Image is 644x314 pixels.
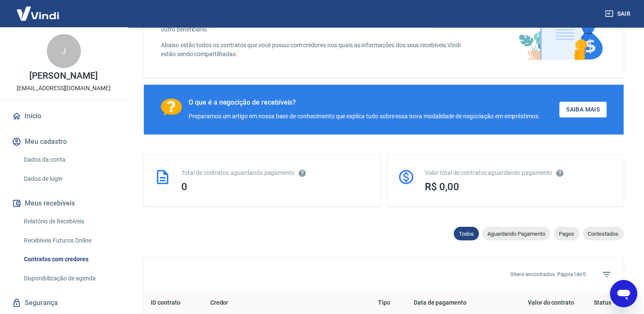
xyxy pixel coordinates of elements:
[47,34,81,68] div: J
[454,231,479,237] span: Todos
[555,169,564,177] svg: O valor comprometido não se refere a pagamentos pendentes na Vindi e sim como garantia a outras i...
[583,227,624,240] div: Contestados
[425,168,614,177] div: Valor total de contratos aguardando pagamento
[482,227,550,240] div: Aguardando Pagamento
[20,151,117,168] a: Dados da conta
[454,227,479,240] div: Todos
[181,181,370,193] div: 0
[510,271,586,278] p: 0 itens encontrados. Página 1 de 0
[181,168,370,177] div: Total de contratos aguardando pagamento
[603,6,634,22] button: Sair
[10,294,117,312] a: Segurança
[10,107,117,126] a: Início
[17,84,111,93] p: [EMAIL_ADDRESS][DOMAIN_NAME]
[10,132,117,151] button: Meu cadastro
[20,251,117,268] a: Contratos com credores
[10,194,117,213] button: Meus recebíveis
[189,112,540,121] div: Preparamos um artigo em nossa base de conhecimento que explica tudo sobre essa nova modalidade de...
[554,231,579,237] span: Pagos
[425,181,460,193] span: R$ 0,00
[298,169,306,177] svg: Esses contratos não se referem à Vindi, mas sim a outras instituições.
[161,98,182,116] img: Ícone com um ponto de interrogação.
[20,170,117,188] a: Dados de login
[20,270,117,287] a: Disponibilização de agenda
[610,280,637,307] iframe: Botão para abrir a janela de mensagens, conversa em andamento
[559,102,607,117] a: Saiba Mais
[596,264,617,285] span: Filtros
[161,41,473,59] p: Abaixo estão todos os contratos que você possui com credores nos quais as informações dos seus re...
[20,213,117,230] a: Relatório de Recebíveis
[554,227,579,240] div: Pagos
[189,98,540,107] div: O que é a negocição de recebíveis?
[583,231,624,237] span: Contestados
[10,0,66,26] img: Vindi
[29,71,97,80] p: [PERSON_NAME]
[482,231,550,237] span: Aguardando Pagamento
[20,232,117,249] a: Recebíveis Futuros Online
